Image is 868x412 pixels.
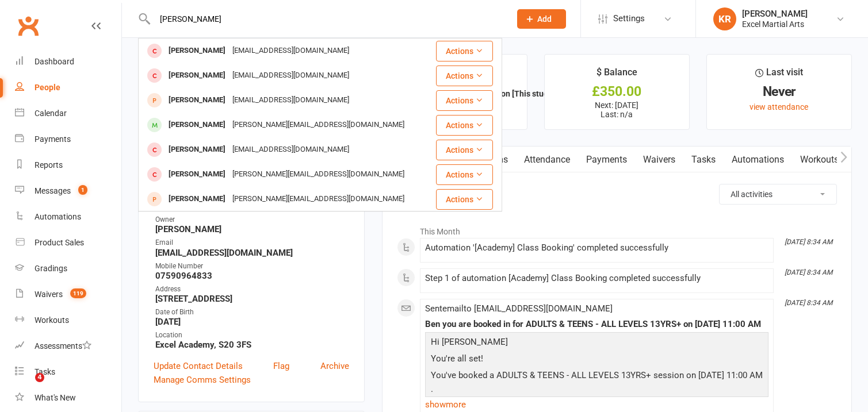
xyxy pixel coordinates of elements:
div: [PERSON_NAME][EMAIL_ADDRESS][DOMAIN_NAME] [229,117,408,133]
a: Flag [273,359,289,373]
p: Hi [PERSON_NAME] [428,335,766,352]
strong: [PERSON_NAME] [155,224,349,234]
a: Gradings [15,256,121,282]
a: Messages 1 [15,178,121,204]
a: Automations [15,204,121,230]
div: [PERSON_NAME][EMAIL_ADDRESS][DOMAIN_NAME] [229,191,408,207]
a: Automations [724,147,792,173]
a: What's New [15,385,121,411]
button: Actions [436,189,493,210]
a: Waivers 119 [15,282,121,307]
div: People [35,83,60,92]
button: Add [517,9,566,29]
span: 4 [35,373,44,382]
a: Waivers [635,147,683,173]
a: Tasks [683,147,724,173]
div: Address [155,284,349,295]
div: [EMAIL_ADDRESS][DOMAIN_NAME] [229,92,353,109]
a: Product Sales [15,230,121,256]
div: [EMAIL_ADDRESS][DOMAIN_NAME] [229,141,353,158]
div: [PERSON_NAME] [165,67,229,84]
strong: [STREET_ADDRESS] [155,294,349,304]
button: Actions [436,41,493,61]
div: [PERSON_NAME] [165,166,229,183]
div: Calendar [35,109,67,118]
div: Messages [35,186,71,195]
a: Manage Comms Settings [154,373,251,387]
p: You've booked a ADULTS & TEENS - ALL LEVELS 13YRS+ session on [DATE] 11:00 AM . [428,368,766,399]
div: Waivers [35,290,63,299]
div: [PERSON_NAME] [165,92,229,109]
div: Never [717,86,841,98]
a: Payments [578,147,635,173]
div: Date of Birth [155,307,349,318]
div: Product Sales [35,238,84,247]
div: Dashboard [35,57,74,66]
a: Payments [15,126,121,152]
p: You're all set! [428,352,766,368]
span: Settings [613,6,645,32]
div: Automations [35,212,81,221]
div: KR [713,7,736,30]
div: [PERSON_NAME] [165,141,229,158]
div: £350.00 [555,86,679,98]
div: Step 1 of automation [Academy] Class Booking completed successfully [425,274,768,283]
a: Reports [15,152,121,178]
div: Tasks [35,367,55,376]
a: Attendance [516,147,578,173]
div: Excel Martial Arts [742,19,808,29]
button: Actions [436,66,493,86]
div: [PERSON_NAME] [742,9,808,19]
button: Actions [436,90,493,111]
div: Automation '[Academy] Class Booking' completed successfully [425,243,768,253]
div: Workouts [35,315,69,325]
i: [DATE] 8:34 AM [785,268,832,276]
span: 119 [70,288,86,298]
a: Workouts [15,307,121,333]
strong: [DATE] [155,317,349,327]
li: This Month [397,220,837,238]
iframe: Intercom live chat [12,373,39,401]
div: Owner [155,214,349,225]
a: Clubworx [14,11,43,40]
button: Actions [436,140,493,160]
button: Actions [436,164,493,185]
input: Search... [151,11,502,27]
a: Workouts [792,147,847,173]
div: [PERSON_NAME] [165,43,229,59]
div: [EMAIL_ADDRESS][DOMAIN_NAME] [229,43,353,59]
div: Email [155,237,349,248]
div: $ Balance [596,65,637,86]
a: view attendance [750,102,808,111]
i: [DATE] 8:34 AM [785,238,832,246]
a: Assessments [15,333,121,359]
strong: Excel Academy, S20 3FS [155,340,349,350]
strong: 07590964833 [155,271,349,281]
div: What's New [35,393,76,402]
div: Ben you are booked in for ADULTS & TEENS - ALL LEVELS 13YRS+ on [DATE] 11:00 AM [425,319,768,329]
div: Mobile Number [155,261,349,272]
div: [PERSON_NAME] [165,117,229,133]
div: Gradings [35,264,67,273]
div: Last visit [755,65,803,86]
a: Dashboard [15,49,121,75]
i: [DATE] 8:34 AM [785,299,832,307]
span: 1 [78,185,87,195]
div: [PERSON_NAME] [165,191,229,207]
div: Payments [35,134,71,144]
div: [EMAIL_ADDRESS][DOMAIN_NAME] [229,67,353,84]
p: Next: [DATE] Last: n/a [555,101,679,119]
h3: Activity [397,184,837,202]
div: Reports [35,160,63,170]
strong: [EMAIL_ADDRESS][DOMAIN_NAME] [155,248,349,258]
div: [PERSON_NAME][EMAIL_ADDRESS][DOMAIN_NAME] [229,166,408,183]
a: Tasks [15,359,121,385]
span: Add [537,14,552,24]
div: Assessments [35,341,91,351]
a: Archive [320,359,349,373]
a: Calendar [15,101,121,126]
a: Update Contact Details [154,359,243,373]
div: Location [155,330,349,341]
span: Sent email to [EMAIL_ADDRESS][DOMAIN_NAME] [425,303,613,314]
button: Actions [436,115,493,136]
